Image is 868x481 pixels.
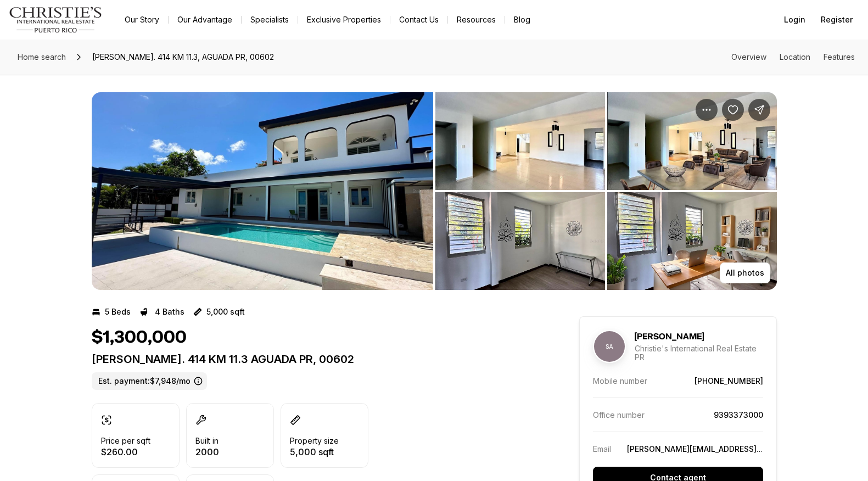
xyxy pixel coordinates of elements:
a: Skip to: Location [780,52,810,61]
div: Listing Photos [92,92,777,290]
span: Register [821,15,853,24]
a: Blog [505,12,539,27]
button: Login [777,9,812,31]
a: Resources [448,12,505,27]
a: Skip to: Features [824,52,855,61]
span: Login [784,15,805,24]
p: Office number [593,410,645,420]
p: Built in [195,437,219,445]
button: Contact Us [390,12,447,27]
li: 2 of 9 [435,92,777,290]
label: Est. payment: $7,948/mo [92,372,207,390]
a: Skip to: Overview [731,52,766,61]
a: Exclusive Properties [298,12,390,27]
button: Save Property: Carr. 414 KM 11.3 [722,99,744,121]
p: Mobile number [593,376,647,385]
button: Property options [696,99,718,121]
span: [PERSON_NAME]. 414 KM 11.3, AGUADA PR, 00602 [88,48,278,66]
button: Share Property: Carr. 414 KM 11.3 [748,99,770,121]
a: 9393373000 [714,410,763,420]
button: All photos [720,262,770,283]
h5: [PERSON_NAME] [635,331,704,342]
p: $260.00 [101,448,150,456]
p: 4 Baths [155,307,184,316]
p: 5,000 sqft [290,448,339,456]
button: View image gallery [607,192,777,290]
button: View image gallery [607,92,777,190]
img: logo [9,7,103,33]
a: [PERSON_NAME][EMAIL_ADDRESS][DOMAIN_NAME] [627,444,820,454]
span: SA [594,331,625,362]
h1: $1,300,000 [92,327,187,348]
button: Register [814,9,859,31]
button: View image gallery [435,192,605,290]
li: 1 of 9 [92,92,433,290]
p: Christie's International Real Estate PR [635,344,763,362]
a: Home search [13,48,70,66]
p: Price per sqft [101,437,150,445]
p: All photos [726,269,764,277]
a: [PHONE_NUMBER] [695,376,763,385]
button: View image gallery [435,92,605,190]
nav: Page section menu [731,53,855,61]
a: Specialists [242,12,298,27]
p: 2000 [195,448,219,456]
a: Our Story [116,12,168,27]
button: View image gallery [92,92,433,290]
p: 5,000 sqft [206,307,245,316]
a: Our Advantage [169,12,241,27]
span: Home search [18,52,66,61]
p: [PERSON_NAME]. 414 KM 11.3 AGUADA PR, 00602 [92,353,540,366]
p: Property size [290,437,339,445]
p: Email [593,444,611,454]
p: 5 Beds [105,307,131,316]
